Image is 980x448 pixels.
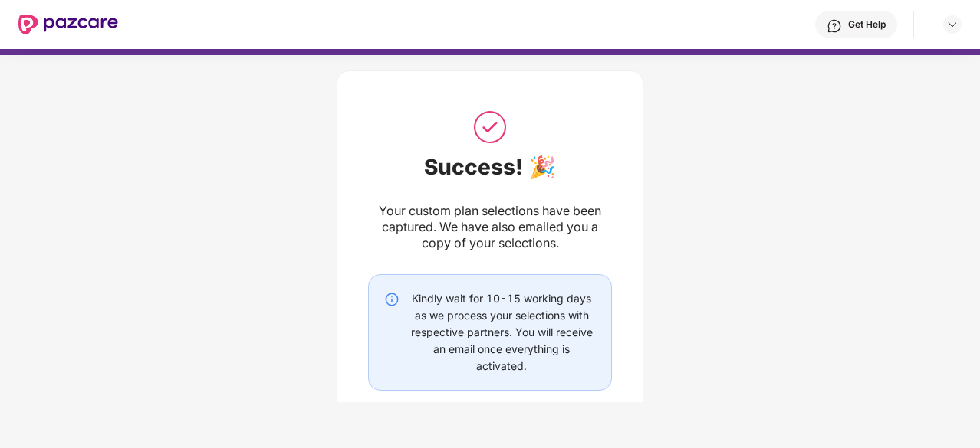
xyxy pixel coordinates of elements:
div: Kindly wait for 10-15 working days as we process your selections with respective partners. You wi... [407,290,596,374]
div: Get Help [848,18,886,31]
img: svg+xml;base64,PHN2ZyB3aWR0aD0iNTAiIGhlaWdodD0iNTAiIHZpZXdCb3g9IjAgMCA1MCA1MCIgZmlsbD0ibm9uZSIgeG... [471,108,509,146]
div: Success! 🎉 [368,154,612,180]
img: svg+xml;base64,PHN2ZyBpZD0iRHJvcGRvd24tMzJ4MzIiIHhtbG5zPSJodHRwOi8vd3d3LnczLm9yZy8yMDAwL3N2ZyIgd2... [946,18,959,31]
img: svg+xml;base64,PHN2ZyBpZD0iSW5mby0yMHgyMCIgeG1sbnM9Imh0dHA6Ly93d3cudzMub3JnLzIwMDAvc3ZnIiB3aWR0aD... [384,292,400,307]
div: Your custom plan selections have been captured. We have also emailed you a copy of your selections. [368,203,612,251]
img: New Pazcare Logo [18,15,118,34]
img: svg+xml;base64,PHN2ZyBpZD0iSGVscC0zMngzMiIgeG1sbnM9Imh0dHA6Ly93d3cudzMub3JnLzIwMDAvc3ZnIiB3aWR0aD... [827,18,842,34]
